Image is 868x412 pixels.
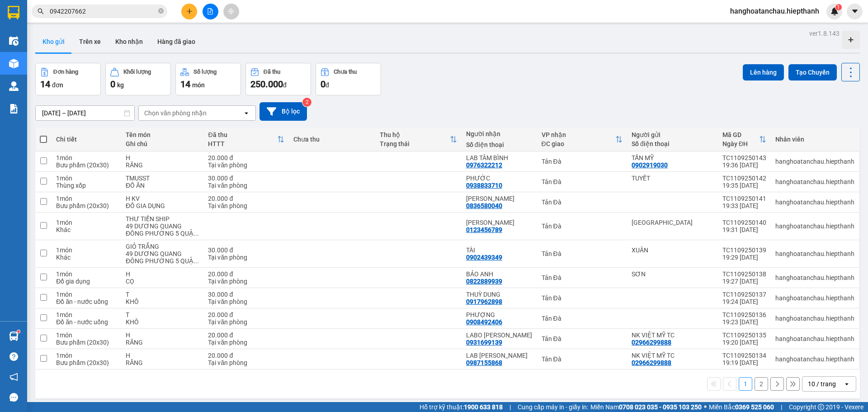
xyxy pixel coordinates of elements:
div: TC1109250134 [722,352,766,359]
span: notification [9,373,18,381]
div: Tản Đà [542,250,623,257]
div: TUYẾT [632,175,713,182]
button: Kho nhận [108,31,150,52]
div: TC1109250140 [722,219,766,226]
div: CỌ [126,278,199,285]
div: ĐỒ GIA DỤNG [126,202,199,209]
div: Khác [56,226,117,233]
div: HTTT [208,140,277,147]
button: Kho gửi [35,31,72,52]
div: TC1109250139 [722,246,766,254]
div: PHƯỚC [466,175,533,182]
div: 0836580040 [466,202,502,209]
div: 19:27 [DATE] [722,278,766,285]
div: 19:35 [DATE] [722,182,766,189]
button: Lên hàng [743,64,784,81]
div: Tại văn phòng [208,182,284,189]
div: TÀI [466,246,533,254]
div: Người gửi [632,131,713,138]
div: H [126,331,199,339]
div: LABO QUỲNH LAN [466,331,533,339]
div: Đã thu [264,69,280,75]
button: caret-down [847,4,863,19]
div: Thùng xốp [56,182,117,189]
span: copyright [818,404,824,410]
div: Tại văn phòng [208,359,284,366]
img: warehouse-icon [9,331,19,341]
div: THUỲ DUNG [466,291,533,298]
div: SƠN [632,270,713,278]
img: logo-vxr [8,6,19,19]
th: Toggle SortBy [537,128,627,152]
div: 19:23 [DATE] [722,318,766,326]
div: NK VIỆT MỸ TC [632,352,713,359]
th: Toggle SortBy [375,128,462,152]
div: Tản Đà [542,335,623,342]
div: H [126,270,199,278]
span: message [9,393,18,402]
div: LAB TÂM BÌNH [466,154,533,161]
div: Chưa thu [334,69,357,75]
sup: 1 [835,4,842,10]
svg: open [243,109,250,117]
div: 0931699139 [466,339,502,346]
div: Đồ gia dụng [56,278,117,285]
div: RĂNG [126,161,199,169]
div: 02966299888 [632,339,671,346]
div: Đồ ăn - nước uống [56,318,117,326]
div: TẢN ĐÀ [466,219,533,226]
strong: 0708 023 035 - 0935 103 250 [619,403,702,411]
div: H [126,154,199,161]
div: hanghoatanchau.hiepthanh [775,315,854,322]
button: Chưa thu0đ [316,63,381,95]
div: Tản Đà [542,178,623,185]
div: BẢO ANH [466,270,533,278]
div: hanghoatanchau.hiepthanh [775,274,854,281]
div: Bưu phẩm (20x30) [56,161,117,169]
div: 19:19 [DATE] [722,359,766,366]
div: Tại văn phòng [208,254,284,261]
div: 1 món [56,291,117,298]
div: Nhân viên [775,136,854,143]
button: 2 [755,377,768,391]
div: Tản Đà [542,355,623,363]
div: 0902439349 [466,254,502,261]
strong: 1900 633 818 [464,403,503,411]
span: question-circle [9,352,18,361]
span: | [781,402,782,412]
img: solution-icon [9,104,19,114]
div: 19:20 [DATE] [722,339,766,346]
img: warehouse-icon [9,81,19,91]
div: 0902919030 [632,161,668,169]
div: GIỎ TRẮNG [126,243,199,250]
sup: 2 [302,98,311,107]
div: H [126,352,199,359]
div: TC1109250138 [722,270,766,278]
div: 1 món [56,352,117,359]
div: 0822889939 [466,278,502,285]
div: Tại văn phòng [208,278,284,285]
div: 0938833710 [466,182,502,189]
div: VP nhận [542,131,615,138]
div: 20.000 đ [208,352,284,359]
button: plus [181,4,197,19]
div: TẤN MINH [466,195,533,202]
div: 20.000 đ [208,154,284,161]
span: file-add [207,8,213,14]
span: đơn [52,81,63,89]
button: Khối lượng0kg [105,63,171,95]
span: đ [325,81,329,89]
div: Mã GD [722,131,759,138]
div: Tản Đà [542,223,623,230]
span: ⚪️ [704,405,707,409]
div: Tại văn phòng [208,339,284,346]
div: ver 1.8.143 [809,28,840,38]
div: XUÂN [632,246,713,254]
div: 1 món [56,311,117,318]
div: Trạng thái [380,140,450,147]
div: TC1109250136 [722,311,766,318]
div: 0987155868 [466,359,502,366]
div: 10 / trang [808,379,836,388]
div: hanghoatanchau.hiepthanh [775,158,854,165]
span: 0 [110,79,115,90]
